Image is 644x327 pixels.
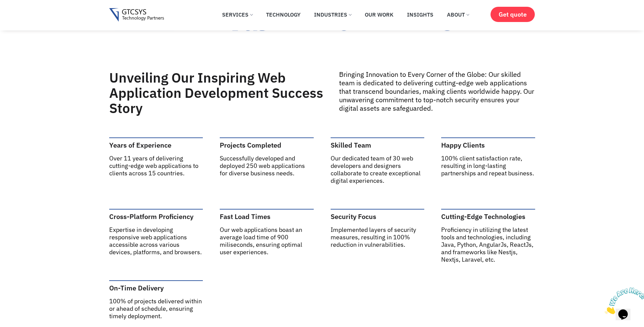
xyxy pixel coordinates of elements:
a: Get quote [491,7,535,22]
span: Projects Completed [220,140,281,150]
p: Implemented layers of security measures, resulting in 100% reduction in vulnerabilities. [331,226,425,248]
p: Bringing Innovation to Every Corner of the Globe: Our skilled team is dedicated to delivering cut... [339,70,535,112]
p: Proficiency in utilizing the latest tools and technologies, including Java, Python, AngularJs, Re... [441,226,535,263]
span: Happy Clients [441,140,485,150]
span: Security Focus [331,212,376,221]
p: Our dedicated team of 30 web developers and designers collaborate to create exceptional digital e... [331,155,425,184]
span: Cross-Platform Proficiency [109,212,193,221]
img: Chat attention grabber [3,3,45,29]
a: Technology [261,7,306,22]
a: About [442,7,474,22]
span: On-Time Delivery [109,283,164,292]
a: Our Work [360,7,399,22]
img: Gtcsys logo [109,8,164,22]
p: 100% client satisfaction rate, resulting in long-lasting partnerships and repeat business. [441,155,535,177]
span: Get quote [499,11,527,18]
h2: Unveiling Our Inspiring Web Application Development Success Story [109,70,328,116]
span: Fast Load Times [220,212,270,221]
span: Cutting-Edge Technologies [441,212,525,221]
a: Services [217,7,258,22]
iframe: chat widget [602,285,644,317]
span: Skilled Team [331,140,371,150]
span: Years of Experience [109,140,171,150]
a: Industries [309,7,356,22]
p: Successfully developed and deployed 250 web applications for diverse business needs. [220,155,314,177]
p: 100% of projects delivered within or ahead of schedule, ensuring timely deployment. [109,298,203,320]
p: Expertise in developing responsive web applications accessible across various devices, platforms,... [109,226,203,256]
p: Our web applications boast an average load time of 900 miliseconds, ensuring optimal user experie... [220,226,314,256]
a: Insights [402,7,438,22]
p: Over 11 years of delivering cutting-edge web applications to clients across 15 countries. [109,155,203,177]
